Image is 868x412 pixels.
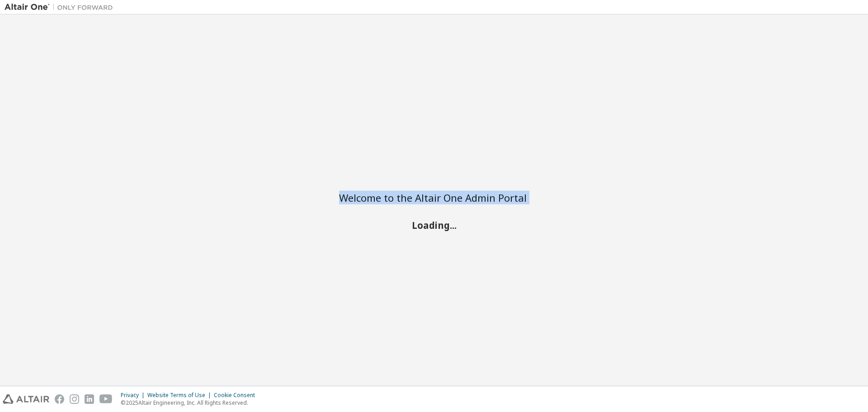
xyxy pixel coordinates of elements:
[121,392,147,399] div: Privacy
[3,394,49,404] img: altair_logo.svg
[147,392,214,399] div: Website Terms of Use
[5,3,118,12] img: Altair One
[99,394,113,404] img: youtube.svg
[339,191,529,204] h2: Welcome to the Altair One Admin Portal
[214,392,260,399] div: Cookie Consent
[55,394,64,404] img: facebook.svg
[70,394,79,404] img: instagram.svg
[339,219,529,231] h2: Loading...
[121,399,260,407] p: © 2025 Altair Engineering, Inc. All Rights Reserved.
[85,394,94,404] img: linkedin.svg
